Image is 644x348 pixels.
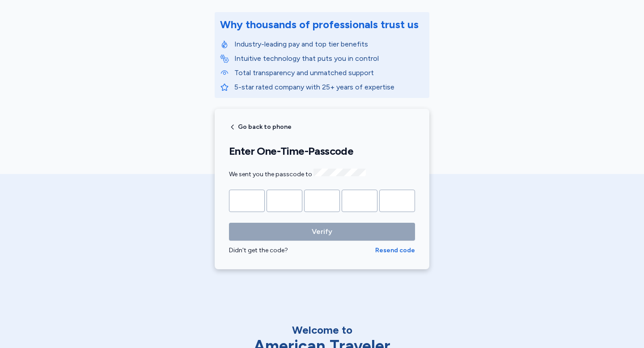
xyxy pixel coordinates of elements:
[234,53,424,64] p: Intuitive technology that puts you in control
[229,190,265,212] input: Please enter OTP character 1
[234,82,424,93] p: 5-star rated company with 25+ years of expertise
[375,246,415,255] button: Resend code
[379,190,415,212] input: Please enter OTP character 5
[229,223,415,241] button: Verify
[342,190,377,212] input: Please enter OTP character 4
[312,226,332,237] span: Verify
[228,323,416,337] div: Welcome to
[229,144,415,158] h1: Enter One-Time-Passcode
[229,123,292,131] button: Go back to phone
[238,124,292,130] span: Go back to phone
[267,190,302,212] input: Please enter OTP character 2
[234,68,424,78] p: Total transparency and unmatched support
[234,39,424,50] p: Industry-leading pay and top tier benefits
[229,170,366,178] span: We sent you the passcode to
[220,17,419,32] div: Why thousands of professionals trust us
[229,246,375,255] div: Didn't get the code?
[304,190,340,212] input: Please enter OTP character 3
